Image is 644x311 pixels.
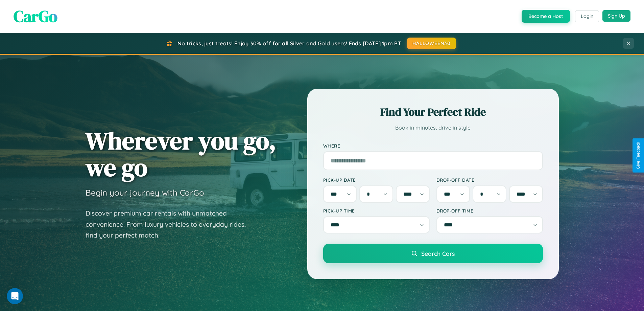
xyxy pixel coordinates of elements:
label: Where [323,143,543,149]
label: Drop-off Time [436,208,543,214]
button: Login [575,10,599,22]
span: CarGo [14,5,57,27]
iframe: Intercom live chat [7,288,23,304]
button: Sign Up [602,10,630,22]
button: HALLOWEEN30 [407,38,456,49]
h2: Find Your Perfect Ride [323,105,543,119]
h1: Wherever you go, we go [86,127,276,181]
button: Search Cars [323,244,543,263]
h3: Begin your journey with CarGo [86,187,204,198]
label: Pick-up Time [323,208,430,214]
label: Drop-off Date [436,177,543,183]
label: Pick-up Date [323,177,430,183]
p: Discover premium car rentals with unmatched convenience. From luxury vehicles to everyday rides, ... [86,208,255,241]
span: Search Cars [421,250,455,257]
div: Give Feedback [636,142,641,169]
span: No tricks, just treats! Enjoy 30% off for all Silver and Gold users! Ends [DATE] 1pm PT. [177,40,402,47]
p: Book in minutes, drive in style [323,123,543,133]
button: Become a Host [522,10,570,23]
